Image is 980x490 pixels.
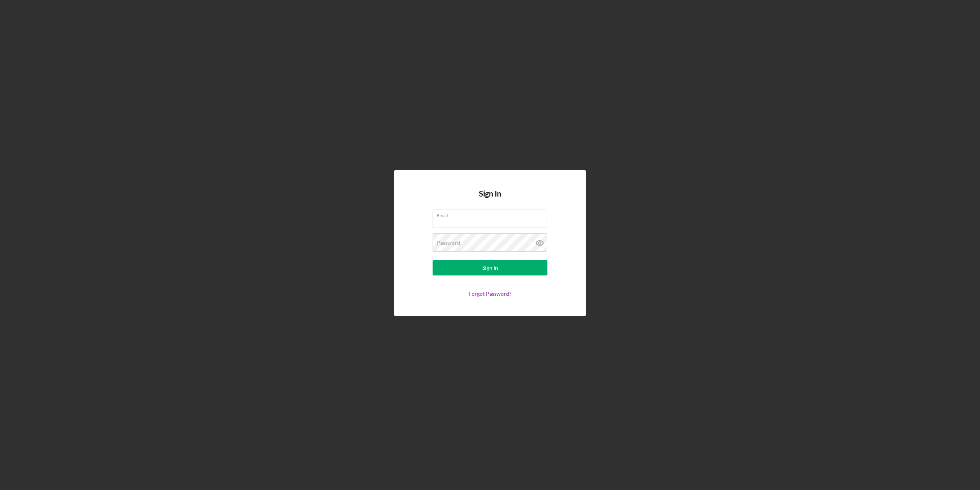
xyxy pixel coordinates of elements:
[469,290,511,297] a: Forgot Password?
[433,260,547,275] button: Sign In
[479,189,501,210] h4: Sign In
[437,210,547,218] label: Email
[437,240,460,246] label: Password
[482,260,498,275] div: Sign In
